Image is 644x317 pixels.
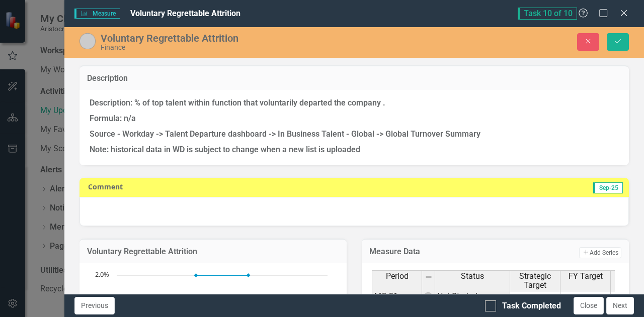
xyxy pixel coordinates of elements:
[518,8,577,20] span: Task 10 of 10
[461,272,484,281] span: Status
[101,33,382,44] div: Voluntary Regrettable Attrition
[424,292,432,300] img: wEE9TsDyXodHwAAAABJRU5ErkJggg==
[425,273,433,281] img: 8DAGhfEEPCf229AAAAAElFTkSuQmCC
[369,247,507,256] h3: Measure Data
[87,74,621,83] h3: Description
[87,247,339,256] h3: Voluntary Regrettable Attrition
[74,297,115,314] button: Previous
[502,300,561,312] div: Task Completed
[74,9,120,19] span: Measure
[386,272,409,281] span: Period
[574,297,604,314] button: Close
[512,272,558,289] span: Strategic Target
[101,44,382,51] div: Finance
[88,183,372,190] h3: Comment
[90,98,385,108] strong: Description: % of top talent within function that voluntarily departed the company .
[143,273,250,277] g: FY Target, line 2 of 3 with 4 data points.
[606,297,634,314] button: Next
[569,272,603,281] span: FY Target
[194,273,198,277] path: MQ-25, 2. FY Target.
[90,114,136,123] strong: Formula: n/a
[247,273,251,277] path: JQ-25, 2. FY Target.
[579,247,621,258] button: Add Series
[593,182,623,193] span: Sep-25
[79,33,96,49] img: Not Started
[90,129,480,139] strong: Source - Workday -> Talent Departure dashboard -> In Business Talent - Global -> Global Turnover ...
[95,270,109,279] text: 2.0%
[130,9,240,18] span: Voluntary Regrettable Attrition
[90,145,360,154] strong: Note: historical data in WD is subject to change when a new list is uploaded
